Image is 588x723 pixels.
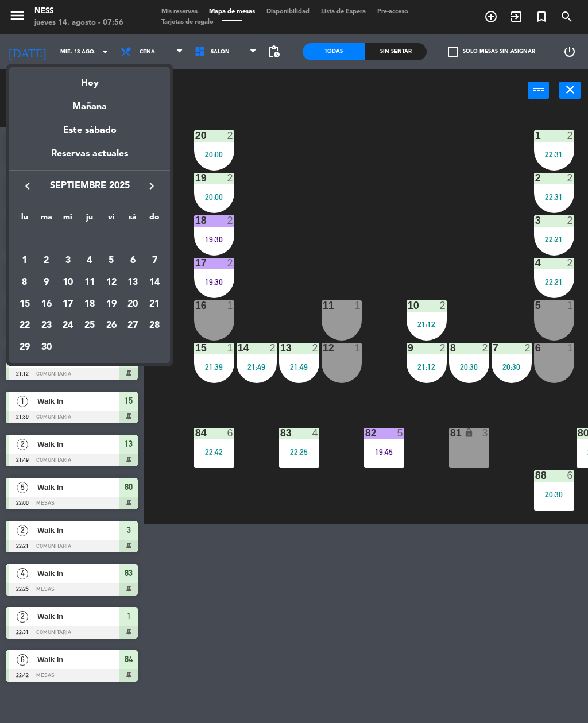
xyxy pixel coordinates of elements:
td: 1 de septiembre de 2025 [14,250,36,272]
div: 6 [123,251,142,270]
div: 26 [102,316,121,336]
td: 23 de septiembre de 2025 [36,315,57,337]
div: 10 [58,273,78,292]
th: miércoles [57,211,79,229]
td: 14 de septiembre de 2025 [144,272,165,293]
th: sábado [122,211,144,229]
td: 2 de septiembre de 2025 [36,250,57,272]
th: domingo [144,211,165,229]
td: 27 de septiembre de 2025 [122,315,144,337]
td: 20 de septiembre de 2025 [122,293,144,315]
td: 15 de septiembre de 2025 [14,293,36,315]
td: 13 de septiembre de 2025 [122,272,144,293]
td: 25 de septiembre de 2025 [79,315,100,337]
button: keyboard_arrow_right [141,179,162,194]
div: 29 [15,338,34,357]
div: 30 [37,338,56,357]
div: 1 [15,251,34,270]
div: 14 [145,273,164,292]
button: keyboard_arrow_left [17,179,38,194]
i: keyboard_arrow_right [145,179,158,193]
div: 3 [58,251,78,270]
div: 4 [80,251,99,270]
div: 17 [58,295,78,314]
td: 11 de septiembre de 2025 [79,272,100,293]
td: 6 de septiembre de 2025 [122,250,144,272]
td: 3 de septiembre de 2025 [57,250,79,272]
div: Hoy [9,67,170,91]
div: Reservas actuales [9,146,170,170]
th: viernes [100,211,122,229]
td: 30 de septiembre de 2025 [36,337,57,358]
td: 17 de septiembre de 2025 [57,293,79,315]
div: 2 [37,251,56,270]
div: 22 [15,316,34,336]
td: 12 de septiembre de 2025 [100,272,122,293]
span: septiembre 2025 [38,179,141,194]
div: Este sábado [9,114,170,146]
td: 18 de septiembre de 2025 [79,293,100,315]
td: SEP. [14,229,165,250]
div: 24 [58,316,78,336]
div: 7 [145,251,164,270]
th: lunes [14,211,36,229]
td: 26 de septiembre de 2025 [100,315,122,337]
div: 27 [123,316,142,336]
div: 13 [123,273,142,292]
td: 10 de septiembre de 2025 [57,272,79,293]
td: 16 de septiembre de 2025 [36,293,57,315]
div: 8 [15,273,34,292]
div: 28 [145,316,164,336]
div: 23 [37,316,56,336]
td: 21 de septiembre de 2025 [144,293,165,315]
td: 28 de septiembre de 2025 [144,315,165,337]
div: 21 [145,295,164,314]
div: 12 [102,273,121,292]
td: 9 de septiembre de 2025 [36,272,57,293]
div: 15 [15,295,34,314]
td: 7 de septiembre de 2025 [144,250,165,272]
td: 19 de septiembre de 2025 [100,293,122,315]
td: 22 de septiembre de 2025 [14,315,36,337]
div: Mañana [9,91,170,114]
td: 4 de septiembre de 2025 [79,250,100,272]
div: 18 [80,295,99,314]
td: 5 de septiembre de 2025 [100,250,122,272]
td: 24 de septiembre de 2025 [57,315,79,337]
div: 11 [80,273,99,292]
i: keyboard_arrow_left [21,179,34,193]
div: 5 [102,251,121,270]
td: 8 de septiembre de 2025 [14,272,36,293]
th: martes [36,211,57,229]
div: 19 [102,295,121,314]
div: 20 [123,295,142,314]
td: 29 de septiembre de 2025 [14,337,36,358]
div: 9 [37,273,56,292]
div: 25 [80,316,99,336]
th: jueves [79,211,100,229]
div: 16 [37,295,56,314]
